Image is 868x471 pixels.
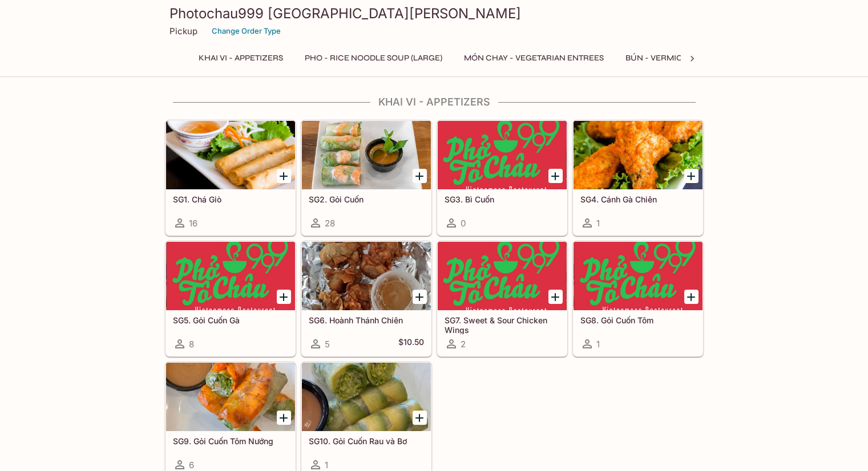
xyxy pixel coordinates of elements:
[573,241,703,356] a: SG8. Gỏi Cuốn Tôm1
[580,194,696,204] h5: SG4. Cánh Gà Chiên
[580,315,696,325] h5: SG8. Gỏi Cuốn Tôm
[189,339,194,350] span: 8
[445,194,560,204] h5: SG3. Bì Cuốn
[574,121,703,189] div: SG4. Cánh Gà Chiên
[309,315,424,325] h5: SG6. Hoành Thánh Chiên
[173,194,288,204] h5: SG1. Chá Giò
[445,315,560,334] h5: SG7. Sweet & Sour Chicken Wings
[458,50,610,66] button: MÓN CHAY - Vegetarian Entrees
[325,218,335,229] span: 28
[398,337,424,351] h5: $10.50
[166,242,295,310] div: SG5. Gỏi Cuốn Gà
[277,411,291,425] button: Add SG9. Gỏi Cuốn Tôm Nướng
[574,242,703,310] div: SG8. Gỏi Cuốn Tôm
[413,290,427,304] button: Add SG6. Hoành Thánh Chiên
[461,339,466,350] span: 2
[413,411,427,425] button: Add SG10. Gỏi Cuốn Rau và Bơ
[189,218,197,229] span: 16
[277,290,291,304] button: Add SG5. Gỏi Cuốn Gà
[169,26,197,36] p: Pickup
[165,241,296,356] a: SG5. Gỏi Cuốn Gà8
[461,218,466,229] span: 0
[173,315,288,325] h5: SG5. Gỏi Cuốn Gà
[207,22,286,40] button: Change Order Type
[298,50,449,66] button: Pho - Rice Noodle Soup (Large)
[302,363,431,431] div: SG10. Gỏi Cuốn Rau và Bơ
[169,5,699,22] h3: Photochau999 [GEOGRAPHIC_DATA][PERSON_NAME]
[166,363,295,431] div: SG9. Gỏi Cuốn Tôm Nướng
[548,290,563,304] button: Add SG7. Sweet & Sour Chicken Wings
[437,120,567,235] a: SG3. Bì Cuốn0
[309,194,424,204] h5: SG2. Gỏi Cuốn
[619,50,746,66] button: BÚN - Vermicelli Noodles
[165,96,704,108] h4: Khai Vi - Appetizers
[596,218,600,229] span: 1
[166,121,295,189] div: SG1. Chá Giò
[573,120,703,235] a: SG4. Cánh Gà Chiên1
[548,169,563,183] button: Add SG3. Bì Cuốn
[301,120,431,235] a: SG2. Gỏi Cuốn28
[413,169,427,183] button: Add SG2. Gỏi Cuốn
[302,242,431,310] div: SG6. Hoành Thánh Chiên
[438,121,567,189] div: SG3. Bì Cuốn
[301,241,431,356] a: SG6. Hoành Thánh Chiên5$10.50
[438,242,567,310] div: SG7. Sweet & Sour Chicken Wings
[309,436,424,446] h5: SG10. Gỏi Cuốn Rau và Bơ
[277,169,291,183] button: Add SG1. Chá Giò
[189,460,194,470] span: 6
[325,460,328,470] span: 1
[325,339,330,350] span: 5
[437,241,567,356] a: SG7. Sweet & Sour Chicken Wings2
[596,339,600,350] span: 1
[192,50,289,66] button: Khai Vi - Appetizers
[684,290,699,304] button: Add SG8. Gỏi Cuốn Tôm
[302,121,431,189] div: SG2. Gỏi Cuốn
[165,120,296,235] a: SG1. Chá Giò16
[173,436,288,446] h5: SG9. Gỏi Cuốn Tôm Nướng
[684,169,699,183] button: Add SG4. Cánh Gà Chiên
